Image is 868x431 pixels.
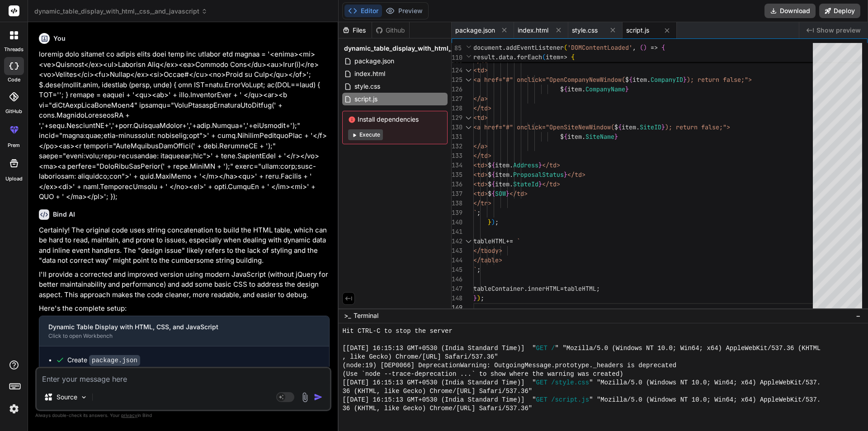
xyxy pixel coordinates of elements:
[452,142,462,151] div: 132
[121,412,137,418] span: privacy
[382,5,426,17] button: Preview
[473,114,488,122] span: <td>
[473,199,491,207] span: </tr>
[625,85,629,93] span: }
[354,81,381,92] span: style.css
[452,237,462,246] div: 142
[560,284,564,293] span: =
[488,180,491,188] span: $
[452,113,462,123] div: 129
[629,76,632,84] span: {
[509,189,528,198] span: </td>
[546,53,560,61] span: item
[452,284,462,294] div: 147
[488,218,491,226] span: }
[491,218,495,226] span: )
[551,344,555,353] span: /
[452,189,462,199] div: 137
[57,393,77,402] p: Source
[473,171,488,179] span: <td>
[582,85,585,93] span: .
[342,379,536,387] span: [[DATE] 16:15:13 GMT+0530 (India Standard Time)] "
[499,53,513,61] span: data
[473,256,502,264] span: </table>
[477,265,481,274] span: ;
[491,189,495,198] span: {
[462,237,474,246] div: Click to collapse the range.
[614,133,618,141] span: }
[509,180,513,188] span: .
[372,26,409,35] div: Github
[473,142,488,150] span: </a>
[34,7,208,16] span: dynamic_table_display_with_html,_css,_and_javascript
[488,171,491,179] span: $
[564,284,596,293] span: tableHTML
[509,171,513,179] span: .
[473,265,477,274] span: `
[542,161,560,169] span: </td>
[589,396,821,404] span: " "Mozilla/5.0 (Windows NT 10.0; Win64; x64) AppleWebKit/537.
[495,53,499,61] span: .
[339,26,372,35] div: Files
[513,180,538,188] span: StateId
[452,218,462,227] div: 140
[572,26,598,35] span: style.css
[632,43,636,52] span: ,
[6,401,22,417] img: settings
[513,53,517,61] span: .
[585,85,625,93] span: CompanyName
[53,34,66,43] h6: You
[348,115,442,124] span: Install dependencies
[452,123,462,132] div: 130
[518,26,548,35] span: index.html
[452,43,462,53] span: 85
[567,133,582,141] span: item
[452,256,462,265] div: 144
[618,123,622,131] span: {
[488,189,491,198] span: $
[39,316,315,346] button: Dynamic Table Display with HTML, CSS, and JavaScriptClick to open Workbench
[473,104,491,112] span: </td>
[517,237,520,245] span: `
[473,76,582,84] span: <a href="#" onclick="OpenCompa
[555,344,821,353] span: " "Mozilla/5.0 (Windows NT 10.0; Win64; x64) AppleWebKit/537.36 (KHTML
[452,180,462,189] div: 136
[661,123,665,131] span: }
[816,26,861,35] span: Show preview
[495,218,499,226] span: ;
[495,189,506,198] span: SOW
[640,123,661,131] span: SiteID
[342,387,532,396] span: 36 (KHTML, like Gecko) Chrome/[URL] Safari/537.36"
[452,265,462,275] div: 145
[542,53,546,61] span: (
[452,170,462,180] div: 135
[473,66,488,74] span: <td>
[665,123,730,131] span: ); return false;">
[473,180,488,188] span: <td>
[495,180,509,188] span: item
[80,393,88,401] img: Pick Models
[513,161,538,169] span: Address
[473,123,582,131] span: <a href="#" onclick="OpenSiteN
[495,161,509,169] span: item
[481,294,484,302] span: ;
[354,94,378,104] span: script.js
[560,53,567,61] span: =>
[39,303,330,314] p: Here's the complete setup:
[643,43,647,52] span: )
[582,76,625,84] span: nyNewWindow(
[48,322,306,332] div: Dynamic Table Display with HTML, CSS, and JavaScript
[473,53,495,61] span: result
[354,311,378,320] span: Terminal
[342,344,536,353] span: [[DATE] 16:15:13 GMT+0530 (India Standard Time)] "
[506,237,513,245] span: +=
[452,208,462,218] div: 139
[856,311,861,320] span: −
[473,161,488,169] span: <td>
[300,392,310,403] img: attachment
[585,133,614,141] span: SiteName
[89,355,140,366] code: package.json
[314,393,323,402] img: icon
[455,26,495,35] span: package.json
[614,123,618,131] span: $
